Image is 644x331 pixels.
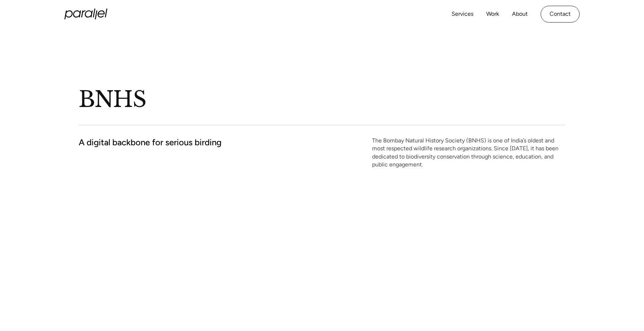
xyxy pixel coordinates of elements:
h2: A digital backbone for serious birding [79,137,221,148]
h1: BNHS [79,86,365,113]
a: About [512,9,528,19]
a: Contact [541,6,580,23]
p: The Bombay Natural History Society (BNHS) is one of India’s oldest and most respected wildlife re... [372,137,565,169]
a: Work [486,9,499,19]
a: home [64,9,107,19]
a: Services [452,9,473,19]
